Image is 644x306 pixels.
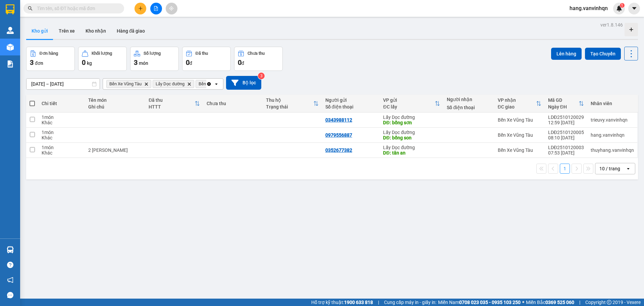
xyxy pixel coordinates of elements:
button: Hàng đã giao [111,23,150,39]
span: Hỗ trợ kỹ thuật: [311,299,373,306]
span: search [28,6,33,11]
span: Bến Xe Vũng Tàu , close by backspace [106,80,151,88]
span: 0 [82,58,86,67]
span: 0 [238,58,241,67]
div: 1 món [42,115,82,120]
sup: 1 [620,3,625,8]
th: Toggle SortBy [545,95,587,113]
img: icon-new-feature [616,5,622,11]
div: hang.vanvinhqn [591,132,634,138]
div: LDĐ2510120005 [548,130,584,135]
div: Chưa thu [248,51,265,56]
div: LDĐ2510120029 [548,115,584,120]
svg: Delete [144,82,148,86]
div: Đơn hàng [40,51,58,56]
span: caret-down [631,5,637,11]
strong: 0708 023 035 - 0935 103 250 [459,300,521,305]
strong: 0369 525 060 [545,300,574,305]
button: Chưa thu0đ [234,47,283,71]
div: Số lượng [144,51,161,56]
span: Lấy Dọc đường, close by backspace [153,80,194,88]
span: plus [138,6,143,11]
span: kg [87,60,92,66]
span: đ [190,60,192,66]
div: Đã thu [196,51,208,56]
button: file-add [150,3,162,14]
div: 12:59 [DATE] [548,120,584,125]
div: thuyhang.vanvinhqn [591,147,634,153]
span: Bến xe Quảng Ngãi [199,81,241,87]
span: hang.vanvinhqn [564,4,613,12]
span: copyright [607,300,611,305]
div: Lấy Dọc đường [383,130,440,135]
div: Thu hộ [266,97,313,103]
span: | [378,299,379,306]
span: món [139,60,148,66]
button: Kho nhận [80,23,111,39]
div: ĐC giao [498,104,536,110]
button: Đã thu0đ [182,47,231,71]
div: Nhân viên [591,101,634,106]
div: Tạo kho hàng mới [625,23,638,36]
div: Số điện thoại [325,104,377,110]
div: Lấy Dọc đường [383,115,440,120]
svg: Delete [187,82,191,86]
div: VP gửi [383,97,435,103]
div: Khác [42,150,82,156]
div: Mã GD [548,97,579,103]
sup: 3 [258,73,265,79]
div: HTTT [149,104,195,110]
div: Chi tiết [42,101,82,106]
span: aim [169,6,174,11]
button: plus [135,3,146,14]
span: 1 [621,3,623,8]
th: Toggle SortBy [263,95,322,113]
img: logo-vxr [6,4,14,14]
span: 3 [30,58,34,67]
svg: Clear all [206,81,212,87]
div: ĐC lấy [383,104,435,110]
img: solution-icon [7,60,14,68]
div: Khác [42,135,82,140]
div: Bến Xe Vũng Tàu [498,132,541,138]
span: Bến Xe Vũng Tàu [109,81,142,87]
span: ⚪️ [522,301,524,304]
div: Lấy Dọc đường [383,145,440,150]
div: Trạng thái [266,104,313,110]
div: Khối lượng [92,51,112,56]
span: Miền Bắc [526,299,574,306]
span: đ [241,60,244,66]
span: file-add [154,6,158,11]
th: Toggle SortBy [494,95,545,113]
div: Số điện thoại [447,105,491,110]
div: DĐ: bồng son [383,135,440,140]
button: Kho gửi [26,23,53,39]
span: 3 [134,58,138,67]
div: 0343988112 [325,117,352,123]
div: DĐ: tân an [383,150,440,156]
input: Select a date range. [26,79,100,89]
button: Tạo Chuyến [585,48,621,60]
div: Bến Xe Vũng Tàu [498,147,541,153]
div: 10 / trang [599,165,620,172]
div: ver 1.8.146 [600,21,623,29]
div: 2 bao gao [88,147,142,153]
span: question-circle [7,262,13,268]
span: notification [7,277,13,283]
div: LDĐ2510120003 [548,145,584,150]
div: Bến Xe Vũng Tàu [498,117,541,123]
button: Đơn hàng3đơn [26,47,75,71]
svg: open [214,81,219,87]
div: 1 món [42,145,82,150]
img: warehouse-icon [7,44,14,51]
span: Cung cấp máy in - giấy in: [384,299,436,306]
img: warehouse-icon [7,27,14,34]
img: warehouse-icon [7,246,14,253]
div: 0352677382 [325,147,352,153]
strong: 1900 633 818 [344,300,373,305]
div: Ngày ĐH [548,104,579,110]
div: 0979556887 [325,132,352,138]
div: DĐ: bồng sơn [383,120,440,125]
div: Người gửi [325,97,377,103]
input: Tìm tên, số ĐT hoặc mã đơn [37,5,116,12]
